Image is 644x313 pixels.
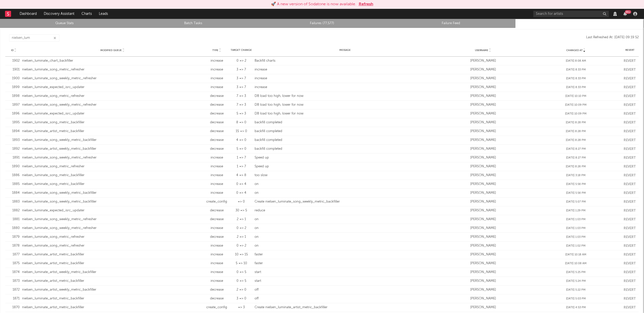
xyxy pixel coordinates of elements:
[22,164,203,169] div: nielsen_luminate_song_metric_refresher
[438,270,528,275] div: [PERSON_NAME]
[206,85,228,90] div: increase
[206,111,228,116] div: decrease
[231,296,252,301] div: 3 => 0
[16,9,40,19] a: Dashboard
[624,139,636,142] button: Revert
[9,34,59,42] input: Search...
[438,120,528,125] div: [PERSON_NAME]
[206,67,228,72] div: increase
[255,208,435,213] div: reduce
[95,9,111,19] a: Leads
[22,129,203,134] div: nielsen_luminate_artist_metric_backfiller
[624,280,636,283] button: Revert
[624,130,636,133] button: Revert
[8,138,20,143] div: 1893
[624,156,636,160] button: Revert
[212,49,218,52] span: Type
[624,288,636,292] button: Revert
[438,164,528,169] div: [PERSON_NAME]
[206,287,228,292] div: decrease
[531,76,621,81] div: [DATE] 8:33 PM
[624,121,636,124] button: Revert
[22,226,203,231] div: nielsen_luminate_song_weekly_metric_refresher
[8,85,20,90] div: 1899
[531,270,621,275] div: [DATE] 5:25 PM
[8,173,20,178] div: 1886
[531,103,621,107] div: [DATE] 10:09 PM
[624,297,636,300] button: Revert
[438,190,528,195] div: [PERSON_NAME]
[231,234,252,240] div: 2 => 1
[438,296,528,301] div: [PERSON_NAME]
[206,94,228,99] div: decrease
[231,305,252,310] div: => 3
[206,120,228,125] div: decrease
[624,191,636,195] button: Revert
[271,1,356,7] div: 🚀 A new version of Sodatone is now available.
[255,252,435,257] div: faster
[624,68,636,71] button: Revert
[255,48,435,52] div: Message
[438,146,528,151] div: [PERSON_NAME]
[231,199,252,204] div: => 0
[8,146,20,151] div: 1892
[22,146,203,151] div: nielsen_luminate_artist_weekly_metric_backfiller
[624,262,636,265] button: Revert
[231,208,252,213] div: 30 => 5
[8,182,20,187] div: 1885
[624,59,636,63] button: Revert
[531,156,621,160] div: [DATE] 8:27 PM
[22,287,203,292] div: nielsen_luminate_artist_weekly_metric_backfiller
[22,76,203,81] div: nielsen_luminate_song_weekly_metric_refresher
[438,182,528,187] div: [PERSON_NAME]
[255,173,435,178] div: too slow
[255,182,435,187] div: on
[255,261,435,266] div: faster
[255,102,435,107] div: DB load too high, lower for now
[518,20,641,26] a: Recent Changes
[231,102,252,107] div: 7 => 3
[231,243,252,248] div: 0 => 2
[438,208,528,213] div: [PERSON_NAME]
[22,296,203,301] div: nielsen_luminate_artist_metric_backfiller
[624,253,636,256] button: Revert
[531,138,621,142] div: [DATE] 8:28 PM
[475,49,488,52] span: Username
[231,48,252,52] div: Target Change
[22,252,203,257] div: nielsen_luminate_artist_metric_backfiller
[8,164,20,169] div: 1890
[624,77,636,80] button: Revert
[8,102,20,107] div: 1897
[438,58,528,63] div: [PERSON_NAME]
[206,226,228,231] div: increase
[22,67,203,72] div: nielsen_luminate_song_metric_refresher
[206,76,228,81] div: increase
[231,155,252,160] div: 1 => 7
[255,305,435,310] div: Create nielsen_luminate_artist_metric_backfiller
[531,121,621,125] div: [DATE] 8:28 PM
[255,217,435,222] div: on
[206,234,228,240] div: decrease
[231,120,252,125] div: 8 => 0
[3,20,126,26] a: Queue Stats
[438,85,528,90] div: [PERSON_NAME]
[231,67,252,72] div: 3 => 7
[231,270,252,275] div: 0 => 5
[206,102,228,107] div: decrease
[11,49,14,52] span: ID
[531,182,621,186] div: [DATE] 5:56 PM
[231,76,252,81] div: 3 => 7
[231,173,252,178] div: 4 => 8
[22,199,203,204] div: nielsen_luminate_song_weekly_metric_backfiller
[531,112,621,116] div: [DATE] 10:09 PM
[206,217,228,222] div: decrease
[260,20,384,26] a: Failures (77,577)
[531,253,621,257] div: [DATE] 10:18 AM
[624,200,636,204] button: Revert
[531,279,621,283] div: [DATE] 5:24 PM
[231,138,252,143] div: 4 => 0
[531,173,621,178] div: [DATE] 3:18 PM
[531,305,621,310] div: [DATE] 4:53 PM
[438,67,528,72] div: [PERSON_NAME]
[438,217,528,222] div: [PERSON_NAME]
